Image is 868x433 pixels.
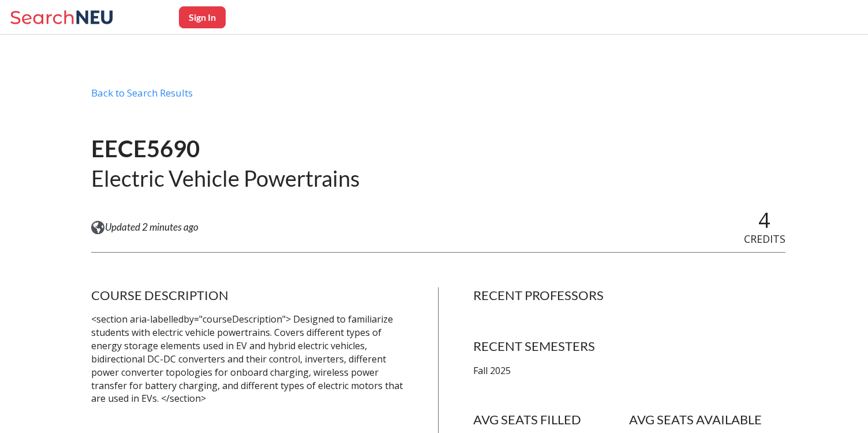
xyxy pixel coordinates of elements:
button: Sign In [179,6,226,28]
span: CREDITS [744,232,785,246]
h1: EECE5690 [91,134,360,164]
h4: RECENT PROFESSORS [473,287,785,304]
h4: COURSE DESCRIPTION [91,287,403,304]
div: Back to Search Results [91,87,785,109]
h4: AVG SEATS AVAILABLE [629,412,785,428]
p: <section aria-labelledby="courseDescription"> Designed to familiarize students with electric vehi... [91,313,403,405]
h4: RECENT SEMESTERS [473,338,785,354]
h2: Electric Vehicle Powertrains [91,164,360,193]
span: Updated 2 minutes ago [105,221,199,234]
p: Fall 2025 [473,364,785,378]
h4: AVG SEATS FILLED [473,412,630,428]
span: 4 [758,206,770,234]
